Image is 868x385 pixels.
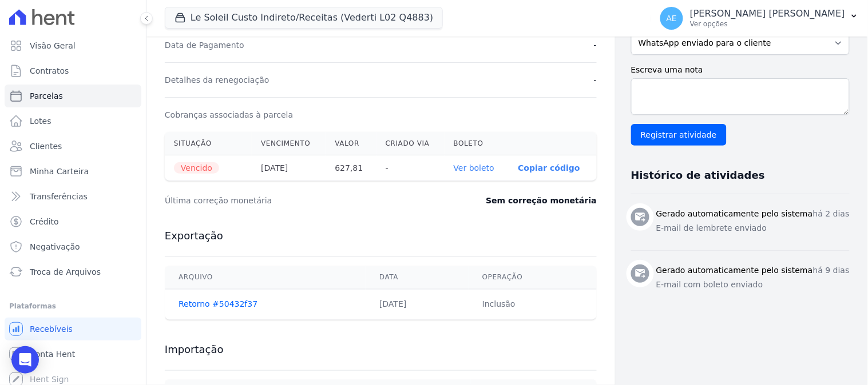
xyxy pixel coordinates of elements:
th: - [376,155,445,181]
dt: Cobranças associadas à parcela [165,109,293,121]
input: Registrar atividade [631,124,727,146]
span: Negativação [30,241,80,252]
th: Operação [469,266,597,290]
a: Crédito [5,210,141,233]
a: Lotes [5,110,141,133]
th: Arquivo [165,266,366,290]
a: Negativação [5,235,141,258]
h3: Importação [165,343,597,356]
button: AE [PERSON_NAME] [PERSON_NAME] Ver opções [651,2,868,34]
td: [DATE] [366,290,469,320]
th: [DATE] [252,155,326,181]
div: Open Intercom Messenger [11,346,39,374]
th: Vencimento [252,132,326,155]
a: Contratos [5,59,141,82]
p: há 9 dias [813,264,850,276]
p: há 2 dias [813,208,850,220]
th: Situação [165,132,252,155]
span: Transferências [30,191,88,202]
span: Crédito [30,216,59,227]
a: Recebíveis [5,318,141,340]
a: Visão Geral [5,34,141,57]
a: Ver boleto [454,163,494,173]
span: Vencido [174,162,219,174]
dt: Data de Pagamento [165,39,244,51]
button: Copiar código [518,163,580,173]
h3: Histórico de atividades [631,169,765,182]
td: Inclusão [469,290,597,320]
span: Minha Carteira [30,166,89,177]
h3: Gerado automaticamente pelo sistema [656,264,813,276]
span: Clientes [30,141,62,152]
a: Minha Carteira [5,160,141,183]
span: Visão Geral [30,40,76,51]
span: Parcelas [30,90,63,102]
a: Clientes [5,135,141,158]
span: Recebíveis [30,323,73,335]
span: Conta Hent [30,348,75,360]
h3: Exportação [165,229,597,243]
p: [PERSON_NAME] [PERSON_NAME] [690,8,845,19]
p: E-mail de lembrete enviado [656,222,850,234]
th: 627,81 [326,155,376,181]
h3: Gerado automaticamente pelo sistema [656,208,813,220]
span: AE [667,14,677,22]
th: Boleto [445,132,509,155]
button: Le Soleil Custo Indireto/Receitas (Vederti L02 Q4883) [165,7,443,29]
p: E-mail com boleto enviado [656,279,850,291]
a: Retorno #50432f37 [179,300,257,309]
dd: Sem correção monetária [486,195,596,206]
th: Valor [326,132,376,155]
p: Ver opções [690,19,845,29]
a: Troca de Arquivos [5,260,141,283]
span: Contratos [30,65,69,77]
dt: Última correção monetária [165,195,420,206]
th: Criado via [376,132,445,155]
a: Parcelas [5,85,141,107]
dd: - [594,39,597,51]
dd: - [594,74,597,86]
a: Transferências [5,185,141,208]
dt: Detalhes da renegociação [165,74,269,86]
span: Lotes [30,115,51,127]
label: Escreva uma nota [631,64,850,76]
div: Plataformas [9,299,137,313]
a: Conta Hent [5,343,141,366]
span: Troca de Arquivos [30,266,101,278]
th: Data [366,266,469,290]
